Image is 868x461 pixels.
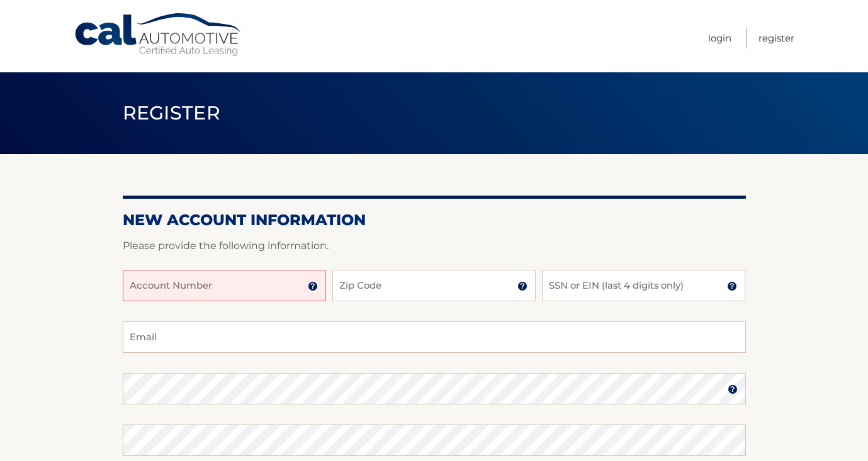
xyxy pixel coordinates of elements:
[332,270,536,301] input: Zip Code
[123,237,746,255] p: Please provide the following information.
[308,281,318,291] img: tooltip.svg
[708,28,731,48] a: Login
[123,270,326,301] input: Account Number
[517,281,527,291] img: tooltip.svg
[728,384,738,394] img: tooltip.svg
[123,211,746,230] h2: New Account Information
[123,101,221,125] span: Register
[542,270,745,301] input: SSN or EIN (last 4 digits only)
[74,13,244,57] a: Cal Automotive
[758,28,794,48] a: Register
[727,281,737,291] img: tooltip.svg
[123,321,746,353] input: Email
